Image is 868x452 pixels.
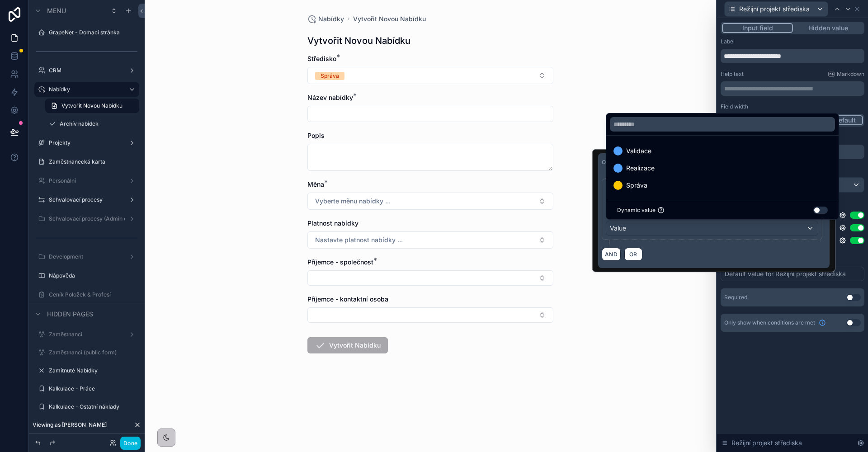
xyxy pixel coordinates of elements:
[49,253,121,260] label: Development
[49,67,121,74] label: CRM
[626,180,647,191] span: Správa
[307,132,325,139] span: Popis
[828,71,864,78] a: Markdown
[731,438,802,447] span: Režijní projekt střediska
[33,421,107,428] span: Viewing as [PERSON_NAME]
[49,403,134,410] label: Kalkulace - Ostatní náklady
[725,269,846,278] div: Default value for Režijní projekt střediska
[721,38,735,45] label: Label
[724,319,815,326] span: Only show when conditions are met
[307,258,373,266] span: Příjemce - společnost
[49,272,134,279] label: Nápověda
[721,81,864,96] div: scrollable content
[321,72,339,80] div: Správa
[307,307,553,323] button: Select Button
[721,103,748,110] label: Field width
[49,291,134,298] label: Ceník Položek & Profesí
[49,29,134,36] label: GrapeNet - Domací stránka
[721,71,744,78] label: Help text
[45,99,139,113] a: Vytvořit Novou Nabídku
[307,55,336,62] span: Středisko
[307,295,388,303] span: Příjemce - kontaktní osoba
[49,349,134,356] label: Zaměstnanci (public form)
[60,120,134,127] label: Archív nabídek
[307,34,410,47] h1: Vytvořit Novou Nabídku
[318,14,344,24] span: Nabídky
[307,180,324,188] span: Měna
[47,6,66,15] span: Menu
[353,14,426,24] a: Vytvořit Novou Nabídku
[626,146,651,156] span: Validace
[724,1,828,17] button: Režijní projekt střediska
[49,367,134,374] label: Zamítnuté Nabídky
[827,115,863,125] button: Default
[307,94,353,101] span: Název nabídky
[49,86,121,93] label: Nabídky
[307,231,553,249] button: Select Button
[724,294,747,301] div: Required
[307,67,553,84] button: Select Button
[793,23,863,33] button: Hidden value
[49,385,134,392] label: Kalkulace - Práce
[49,158,134,165] label: Zaměstnanecká karta
[307,14,344,24] a: Nabídky
[49,331,121,338] label: Zaměstnanci
[49,139,121,146] label: Projekty
[47,310,93,319] span: Hidden pages
[626,163,655,174] span: Realizace
[61,102,123,109] span: Vytvořit Novou Nabídku
[315,235,403,245] span: Nastavte platnost nabídky ...
[315,197,391,206] span: Vyberte měnu nabídky ...
[307,219,359,227] span: Platnost nabídky
[120,437,141,450] button: Done
[49,196,121,203] label: Schvalovací procesy
[49,177,121,184] label: Personální
[49,215,125,222] label: Schvalovací procesy (Admin only - dev)
[307,270,553,286] button: Select Button
[722,23,793,33] button: Input field
[617,207,656,214] span: Dynamic value
[837,71,864,78] span: Markdown
[307,193,553,210] button: Select Button
[739,5,810,14] span: Režijní projekt střediska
